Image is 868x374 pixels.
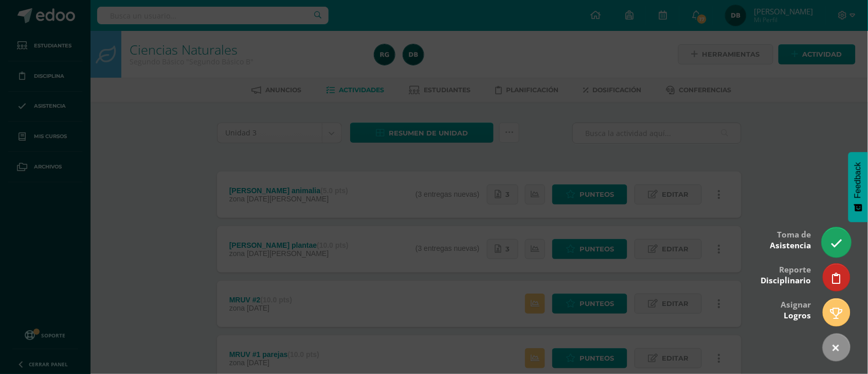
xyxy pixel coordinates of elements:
div: Reporte [761,258,811,291]
span: Logros [784,310,811,321]
span: Feedback [854,162,863,198]
div: Asignar [781,293,811,326]
span: Disciplinario [761,275,811,286]
div: Toma de [770,223,811,256]
button: Feedback - Mostrar encuesta [848,152,868,222]
span: Asistencia [770,240,811,251]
